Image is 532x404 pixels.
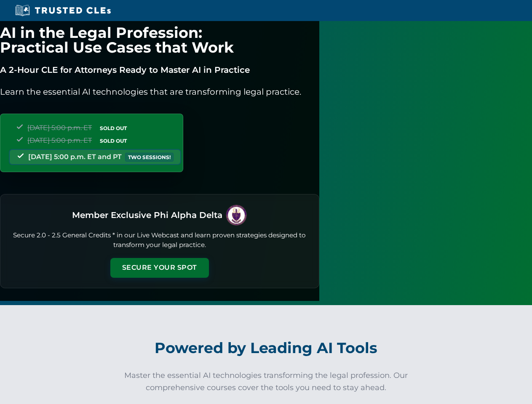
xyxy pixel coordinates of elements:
button: Secure Your Spot [110,258,209,277]
h2: Powered by Leading AI Tools [33,333,500,363]
img: PAD [226,205,247,226]
span: [DATE] 5:00 p.m. ET [27,136,92,144]
span: SOLD OUT [97,136,130,145]
span: [DATE] 5:00 p.m. ET [27,124,92,132]
p: Master the essential AI technologies transforming the legal profession. Our comprehensive courses... [119,369,414,394]
img: Trusted CLEs [13,4,113,17]
h3: Member Exclusive Phi Alpha Delta [72,207,222,223]
p: Secure 2.0 - 2.5 General Credits * in our Live Webcast and learn proven strategies designed to tr... [11,231,309,250]
span: SOLD OUT [97,124,130,133]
